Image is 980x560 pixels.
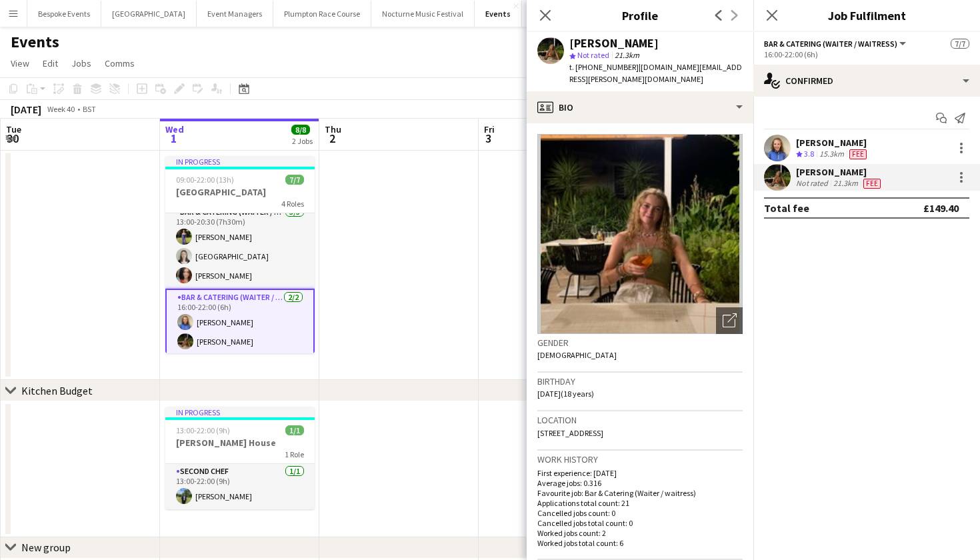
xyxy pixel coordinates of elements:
p: Average jobs: 0.316 [537,478,743,488]
span: 09:00-22:00 (13h) [176,175,234,185]
div: In progress [165,407,315,417]
span: Edit [43,57,58,69]
div: In progress [165,156,315,167]
app-card-role: Bar & Catering (Waiter / waitress)2/216:00-22:00 (6h)[PERSON_NAME][PERSON_NAME] [165,289,315,356]
p: Worked jobs count: 2 [537,528,743,538]
button: [GEOGRAPHIC_DATA] [101,1,197,27]
span: 21.3km [612,50,642,60]
span: Week 40 [44,104,77,114]
span: 2 [323,131,341,146]
div: Crew has different fees then in role [861,178,883,189]
span: Fee [849,149,867,159]
h3: [PERSON_NAME] House [165,437,315,449]
h3: Birthday [537,375,743,387]
span: 8/8 [291,125,310,135]
span: Bar & Catering (Waiter / waitress) [764,39,897,49]
div: 16:00-22:00 (6h) [764,49,969,59]
div: [DATE] [11,103,41,116]
div: [PERSON_NAME] [796,137,869,149]
h3: [GEOGRAPHIC_DATA] [165,186,315,198]
span: Tue [6,123,21,135]
span: Not rated [577,50,609,60]
div: [PERSON_NAME] [796,166,883,178]
div: Crew has different fees then in role [847,149,869,160]
h1: Events [11,32,59,52]
span: 3 [482,131,495,146]
span: [DATE] (18 years) [537,389,594,399]
div: New group [21,541,71,554]
div: 2 Jobs [292,136,313,146]
div: Total fee [764,201,809,215]
a: View [5,55,35,72]
h3: Location [537,414,743,426]
span: 1 Role [285,449,304,459]
h3: Profile [527,7,753,24]
div: £149.40 [923,201,959,215]
app-card-role: Bar & Catering (Waiter / waitress)3/313:00-20:30 (7h30m)[PERSON_NAME][GEOGRAPHIC_DATA][PERSON_NAME] [165,205,315,289]
span: 13:00-22:00 (9h) [176,425,230,435]
div: Bio [527,91,753,123]
p: Worked jobs total count: 6 [537,538,743,548]
span: Fee [863,179,881,189]
button: Event Managers [197,1,273,27]
div: 21.3km [831,178,861,189]
button: Nocturne Music Festival [371,1,475,27]
div: Not rated [796,178,831,189]
span: Wed [165,123,184,135]
div: BST [83,104,96,114]
button: Plumpton Race Course [273,1,371,27]
span: t. [PHONE_NUMBER] [569,62,639,72]
p: Applications total count: 21 [537,498,743,508]
p: First experience: [DATE] [537,468,743,478]
img: Crew avatar or photo [537,134,743,334]
button: Millbridge Court [522,1,597,27]
div: Confirmed [753,65,980,97]
app-card-role: Second Chef1/113:00-22:00 (9h)[PERSON_NAME] [165,464,315,509]
span: 7/7 [285,175,304,185]
app-job-card: In progress13:00-22:00 (9h)1/1[PERSON_NAME] House1 RoleSecond Chef1/113:00-22:00 (9h)[PERSON_NAME] [165,407,315,509]
span: View [11,57,29,69]
span: | [DOMAIN_NAME][EMAIL_ADDRESS][PERSON_NAME][DOMAIN_NAME] [569,62,742,84]
button: Bespoke Events [27,1,101,27]
span: 4 Roles [281,199,304,209]
span: 3.8 [804,149,814,159]
h3: Job Fulfilment [753,7,980,24]
a: Edit [37,55,63,72]
span: Comms [105,57,135,69]
h3: Gender [537,337,743,349]
div: 15.3km [817,149,847,160]
a: Jobs [66,55,97,72]
span: 1 [163,131,184,146]
span: Jobs [71,57,91,69]
span: 1/1 [285,425,304,435]
p: Cancelled jobs total count: 0 [537,518,743,528]
div: Kitchen Budget [21,384,93,397]
span: [DEMOGRAPHIC_DATA] [537,350,617,360]
a: Comms [99,55,140,72]
button: Events [475,1,522,27]
span: 7/7 [951,39,969,49]
h3: Work history [537,453,743,465]
span: Thu [325,123,341,135]
div: Open photos pop-in [716,307,743,334]
p: Cancelled jobs count: 0 [537,508,743,518]
span: Fri [484,123,495,135]
span: [STREET_ADDRESS] [537,428,603,438]
p: Favourite job: Bar & Catering (Waiter / waitress) [537,488,743,498]
span: 30 [4,131,21,146]
button: Bar & Catering (Waiter / waitress) [764,39,908,49]
app-job-card: In progress09:00-22:00 (13h)7/7[GEOGRAPHIC_DATA]4 Roles-Waiter/Waitress1/111:45-20:45 (9h)[PERSON... [165,156,315,353]
div: [PERSON_NAME] [569,37,659,49]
